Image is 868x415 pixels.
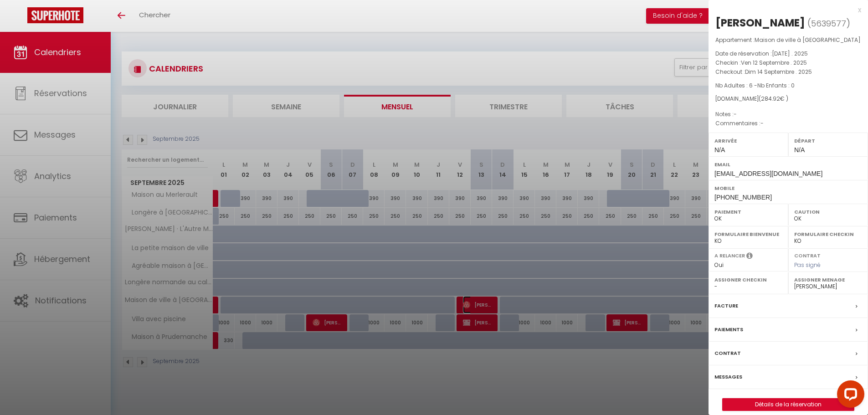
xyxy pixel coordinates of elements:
[714,160,862,169] label: Email
[714,184,862,193] label: Mobile
[757,82,795,89] span: Nb Enfants : 0
[714,325,743,334] label: Paiements
[794,146,805,154] span: N/A
[715,82,795,89] span: Nb Adultes : 6 -
[746,252,753,262] i: Sélectionner OUI si vous souhaiter envoyer les séquences de messages post-checkout
[715,119,861,128] p: Commentaires :
[745,68,812,76] span: Dim 14 Septembre . 2025
[709,5,861,15] div: x
[714,252,745,260] label: A relancer
[722,398,854,411] button: Détails de la réservation
[734,110,737,118] span: -
[715,49,861,58] p: Date de réservation :
[714,194,772,201] span: [PHONE_NUMBER]
[741,59,807,67] span: Ven 12 Septembre . 2025
[715,36,861,45] p: Appartement :
[755,36,861,44] span: Maison de ville à [GEOGRAPHIC_DATA]
[714,207,782,216] label: Paiement
[714,275,782,284] label: Assigner Checkin
[794,261,821,269] span: Pas signé
[714,230,782,239] label: Formulaire Bienvenue
[772,50,808,57] span: [DATE] . 2025
[794,275,862,284] label: Assigner Menage
[714,348,741,358] label: Contrat
[715,67,861,77] p: Checkout :
[714,146,725,154] span: N/A
[714,136,782,145] label: Arrivée
[794,207,862,216] label: Caution
[807,17,850,30] span: ( )
[794,136,862,145] label: Départ
[715,110,861,119] p: Notes :
[714,372,742,382] label: Messages
[715,15,805,30] div: [PERSON_NAME]
[760,119,764,127] span: -
[759,95,788,102] span: ( € )
[811,18,846,29] span: 5639577
[715,95,861,103] div: [DOMAIN_NAME]
[714,301,738,311] label: Facture
[830,377,868,415] iframe: LiveChat chat widget
[794,230,862,239] label: Formulaire Checkin
[761,95,780,102] span: 284.92
[715,58,861,67] p: Checkin :
[723,399,854,410] a: Détails de la réservation
[794,252,821,258] label: Contrat
[714,170,822,177] span: [EMAIL_ADDRESS][DOMAIN_NAME]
